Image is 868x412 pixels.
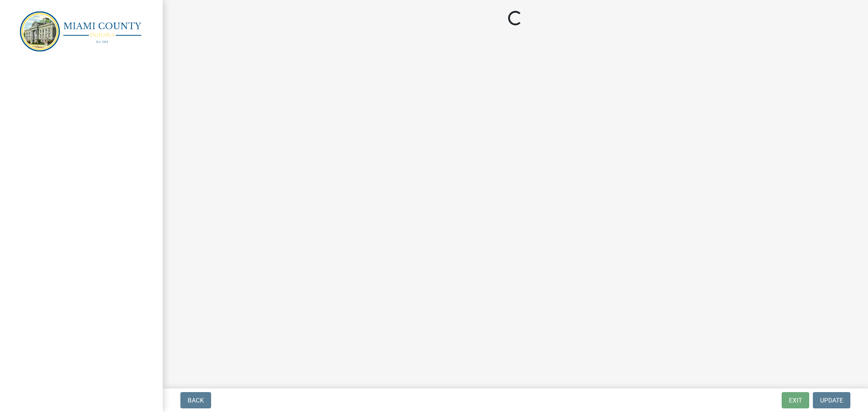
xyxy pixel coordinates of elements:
[782,392,809,408] button: Exit
[820,397,843,404] span: Update
[180,392,211,408] button: Back
[813,392,850,408] button: Update
[18,9,148,52] img: Miami County, Indiana
[188,397,204,404] span: Back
